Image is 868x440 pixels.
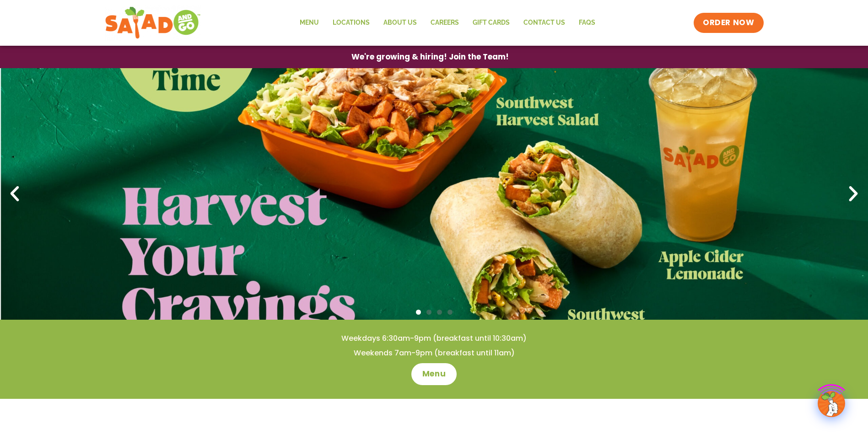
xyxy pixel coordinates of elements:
span: Go to slide 1 [416,310,421,315]
span: Go to slide 4 [447,310,453,315]
a: FAQs [572,12,602,33]
nav: Menu [293,12,602,33]
a: Careers [424,12,466,33]
h4: Weekends 7am-9pm (breakfast until 11am) [18,348,850,358]
span: Menu [422,369,446,380]
a: About Us [377,12,424,33]
a: GIFT CARDS [466,12,517,33]
h4: Weekdays 6:30am-9pm (breakfast until 10:30am) [18,333,850,343]
a: Contact Us [517,12,572,33]
div: Next slide [843,184,863,204]
span: We're growing & hiring! Join the Team! [351,53,509,61]
span: Go to slide 2 [426,310,431,315]
a: Locations [326,12,377,33]
a: ORDER NOW [694,13,763,33]
span: Go to slide 3 [437,310,442,315]
a: We're growing & hiring! Join the Team! [338,46,523,68]
div: Previous slide [5,184,25,204]
span: ORDER NOW [703,17,754,28]
img: new-SAG-logo-768×292 [105,5,201,41]
a: Menu [293,12,326,33]
a: Menu [411,363,457,385]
